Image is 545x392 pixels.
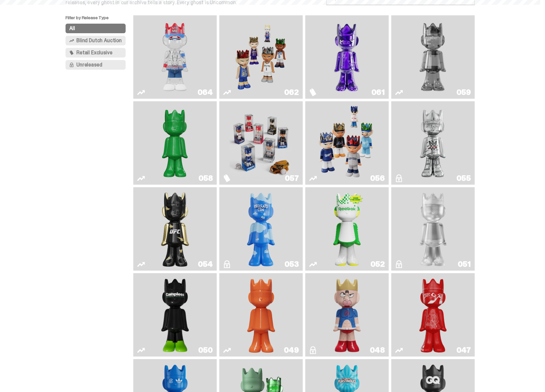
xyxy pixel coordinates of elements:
a: Game Face (2025) [223,104,299,182]
div: 047 [456,346,471,354]
div: 061 [371,88,385,96]
p: Filter by Release Type [66,15,133,24]
div: 054 [198,260,213,268]
span: Blind Dutch Auction [76,38,122,43]
div: 048 [370,346,385,354]
img: Game Face (2025) [230,104,292,182]
img: Kinnikuman [330,276,364,354]
span: All [69,26,75,31]
a: ghooooost [223,190,299,268]
img: Game Face (2025) [230,18,292,96]
a: Ruby [137,190,213,268]
img: ghooooost [244,190,278,268]
button: Retail Exclusive [66,48,126,58]
a: Campless [137,276,213,354]
div: 055 [456,174,471,182]
img: You Can't See Me [144,18,206,96]
img: Campless [158,276,192,354]
img: Skip [416,276,450,354]
div: 053 [284,260,299,268]
img: Ruby [158,190,192,268]
span: Retail Exclusive [76,50,112,55]
div: 049 [284,346,299,354]
img: LLLoyalty [416,190,450,268]
img: Game Face (2025) [315,104,378,182]
div: 058 [199,174,213,182]
button: All [66,24,126,33]
a: I Was There SummerSlam [395,104,471,182]
img: Schrödinger's ghost: Sunday Green [144,104,206,182]
a: You Can't See Me [137,18,213,96]
button: Blind Dutch Auction [66,36,126,45]
a: LLLoyalty [395,190,471,268]
a: Schrödinger's ghost: Sunday Green [137,104,213,182]
img: I Was There SummerSlam [401,104,464,182]
a: Schrödinger's ghost: Orange Vibe [223,276,299,354]
a: Court Victory [309,190,385,268]
img: Two [401,18,464,96]
a: Two [395,18,471,96]
button: Unreleased [66,60,126,70]
div: 051 [458,260,471,268]
div: 052 [370,260,385,268]
div: 057 [285,174,299,182]
div: 062 [284,88,299,96]
div: 056 [370,174,385,182]
span: Unreleased [76,62,102,67]
img: Court Victory [330,190,364,268]
div: 059 [456,88,471,96]
a: Skip [395,276,471,354]
a: Game Face (2025) [223,18,299,96]
div: 064 [198,88,213,96]
div: 050 [198,346,213,354]
a: Kinnikuman [309,276,385,354]
a: Fantasy [309,18,385,96]
a: Game Face (2025) [309,104,385,182]
img: Fantasy [315,18,378,96]
img: Schrödinger's ghost: Orange Vibe [244,276,278,354]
